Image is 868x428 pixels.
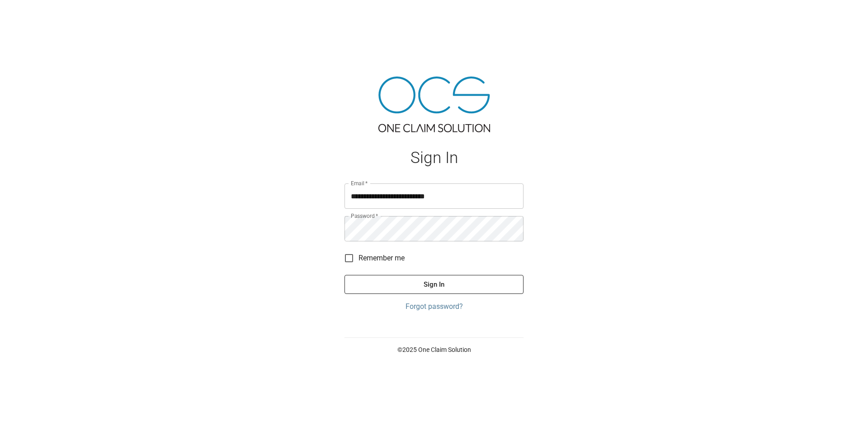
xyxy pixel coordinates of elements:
button: Sign In [344,275,524,294]
h1: Sign In [344,149,524,167]
span: Remember me [359,253,405,264]
label: Password [351,212,378,220]
img: ocs-logo-tra.png [378,77,490,132]
img: ocs-logo-white-transparent.png [11,5,47,24]
label: Email [351,179,368,187]
a: Forgot password? [344,301,524,312]
p: © 2025 One Claim Solution [344,345,524,354]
